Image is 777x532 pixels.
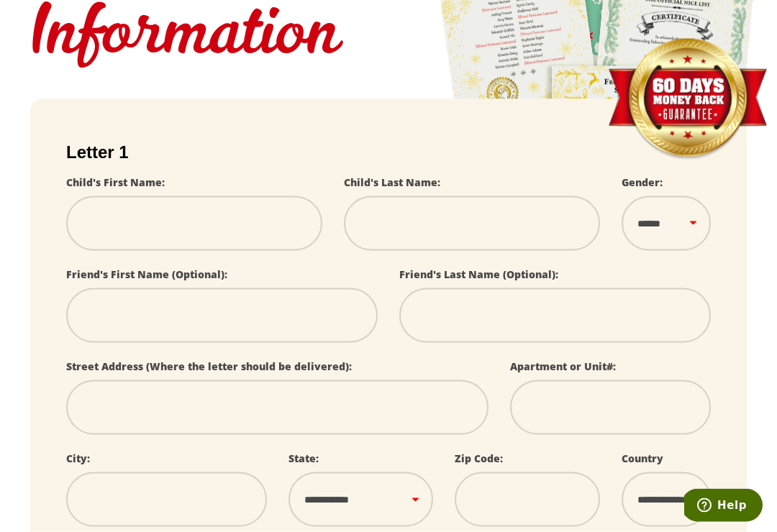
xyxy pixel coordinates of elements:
[455,451,503,465] label: Zip Code:
[622,451,663,465] label: Country
[66,451,90,465] label: City:
[622,175,663,189] label: Gender:
[399,267,558,281] label: Friend's Last Name (Optional):
[684,489,763,525] iframe: Opens a widget where you can find more information
[344,175,440,189] label: Child's Last Name:
[66,175,165,189] label: Child's First Name:
[510,359,616,373] label: Apartment or Unit#:
[288,451,319,465] label: State:
[606,38,768,161] img: Money Back Guarantee
[66,142,711,162] h2: Letter 1
[66,359,352,373] label: Street Address (Where the letter should be delivered):
[66,267,227,281] label: Friend's First Name (Optional):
